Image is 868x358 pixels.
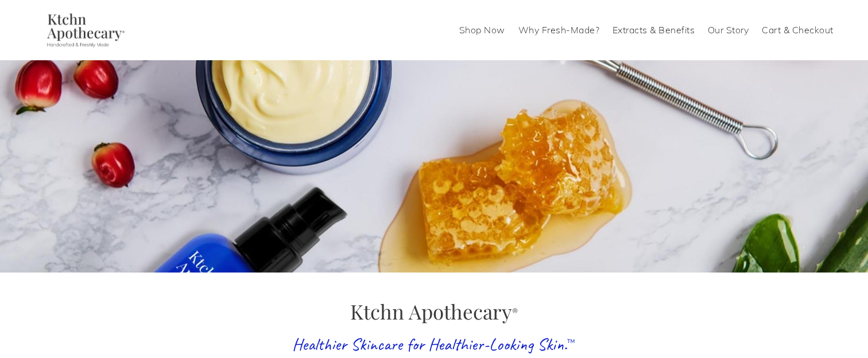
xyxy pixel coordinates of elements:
a: Shop Now [459,21,505,40]
span: Healthier Skincare for Healthier-Looking Skin. [292,333,567,355]
sup: ™ [567,336,575,348]
sup: ® [512,306,518,317]
img: Ktchn Apothecary [34,13,133,48]
a: Cart & Checkout [762,21,834,40]
span: Ktchn Apothecary [350,298,518,325]
a: Our Story [708,21,749,40]
a: Why Fresh-Made? [518,21,600,40]
a: Extracts & Benefits [613,21,695,40]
